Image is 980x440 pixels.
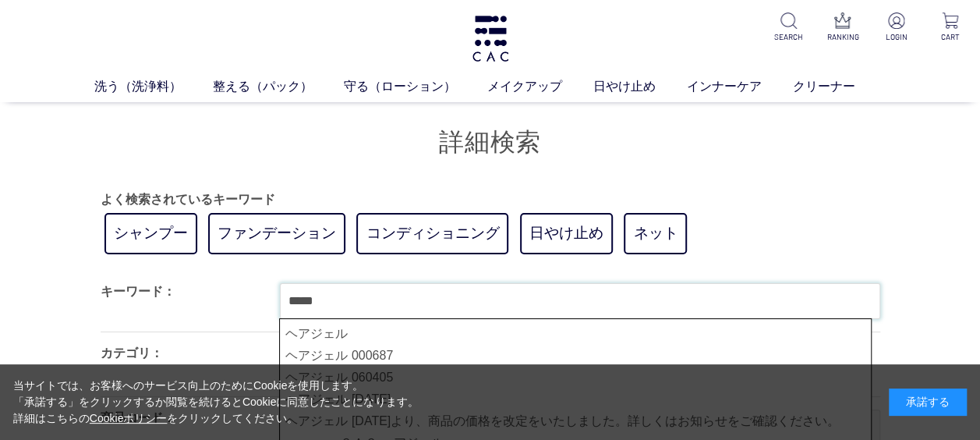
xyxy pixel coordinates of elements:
[213,77,344,96] a: 整える（パック）
[101,190,880,209] p: よく検索されているキーワード
[487,77,593,96] a: メイクアップ
[687,77,793,96] a: インナーケア
[101,126,880,159] h1: 詳細検索
[285,325,865,343] a: ヘアジェル
[879,12,914,43] a: LOGIN
[520,213,613,254] a: 日やけ止め
[826,12,860,43] a: RANKING
[208,213,345,254] a: ファンデーション
[101,346,163,360] label: カテゴリ：
[933,12,968,43] a: CART
[90,412,168,424] a: Cookieポリシー
[470,16,511,62] img: logo
[889,389,967,416] div: 承諾する
[933,31,968,43] p: CART
[104,213,197,254] a: シャンプー
[772,31,806,43] p: SEARCH
[13,378,419,427] div: 当サイトでは、お客様へのサービス向上のためにCookieを使用します。 「承諾する」をクリックするか閲覧を続けるとCookieに同意したことになります。 詳細はこちらの をクリックしてください。
[344,77,487,96] a: 守る（ローション）
[793,77,886,96] a: クリーナー
[772,12,806,43] a: SEARCH
[285,346,865,365] a: ヘアジェル 000687
[879,31,914,43] p: LOGIN
[624,213,687,254] a: ネット
[826,31,860,43] p: RANKING
[593,77,687,96] a: 日やけ止め
[356,213,508,254] a: コンディショニング
[101,285,175,298] label: キーワード：
[94,77,213,96] a: 洗う（洗浄料）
